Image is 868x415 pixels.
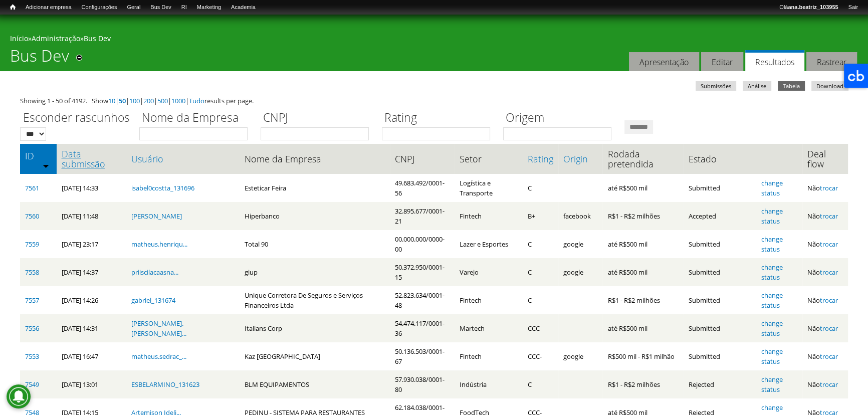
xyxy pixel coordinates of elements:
a: [PERSON_NAME] [131,212,182,221]
td: [DATE] 14:31 [57,314,126,342]
label: Esconder rascunhos [20,109,133,127]
a: change status [761,235,782,254]
label: CNPJ [261,109,375,127]
td: 32.895.677/0001-21 [390,202,455,230]
td: Não [802,174,848,202]
td: Submitted [684,174,756,202]
a: ID [25,151,52,161]
td: 00.000.000/0000-00 [390,230,455,258]
td: Martech [455,314,523,342]
td: C [523,258,558,286]
a: trocar [820,212,838,221]
a: Resultados [745,50,804,72]
td: Hiperbanco [240,202,390,230]
td: C [523,174,558,202]
a: Data submissão [62,149,121,169]
td: R$1 - R$2 milhões [602,202,683,230]
a: trocar [820,268,838,277]
a: 7559 [25,240,39,249]
td: Submitted [684,286,756,314]
td: Não [802,230,848,258]
a: 500 [157,96,168,105]
td: Esteticar Feira [240,174,390,202]
a: matheus.henriqu... [131,240,187,249]
td: 50.372.950/0001-15 [390,258,455,286]
a: Oláana.beatriz_103955 [774,3,843,13]
a: 200 [143,96,154,105]
td: [DATE] 23:17 [57,230,126,258]
a: priiscilacaasna... [131,268,178,277]
th: Rodada pretendida [602,144,683,174]
a: Rastrear [806,52,857,72]
a: gabriel_131674 [131,296,175,305]
a: trocar [820,352,838,361]
td: Varejo [455,258,523,286]
a: Editar [701,52,743,72]
td: C [523,286,558,314]
td: Não [802,286,848,314]
a: change status [761,263,782,282]
td: google [558,258,602,286]
td: [DATE] 14:33 [57,174,126,202]
a: Academia [226,3,261,13]
a: trocar [820,240,838,249]
td: até R$500 mil [602,258,683,286]
td: Submitted [684,258,756,286]
a: Tabela [778,81,805,91]
a: 7561 [25,183,39,192]
a: 7557 [25,296,39,305]
a: 1000 [171,96,185,105]
td: R$500 mil - R$1 milhão [602,342,683,370]
a: change status [761,178,782,197]
a: change status [761,206,782,226]
td: 50.136.503/0001-67 [390,342,455,370]
td: C [523,370,558,398]
strong: ana.beatriz_103955 [788,4,838,10]
a: 7560 [25,212,39,221]
td: Lazer e Esportes [455,230,523,258]
td: Logística e Transporte [455,174,523,202]
td: [DATE] 14:26 [57,286,126,314]
a: Usuário [131,154,235,164]
a: change status [761,375,782,394]
a: change status [761,319,782,338]
td: Indústria [455,370,523,398]
a: Início [10,34,28,43]
a: Sair [843,3,863,13]
a: isabel0costta_131696 [131,183,194,192]
a: 7556 [25,324,39,333]
th: CNPJ [390,144,455,174]
a: Marketing [192,3,226,13]
a: Geral [122,3,145,13]
td: BLM EQUIPAMENTOS [240,370,390,398]
td: CCC [523,314,558,342]
td: Submitted [684,342,756,370]
td: Não [802,342,848,370]
a: Tudo [189,96,204,105]
label: Origem [503,109,618,127]
a: 100 [129,96,140,105]
a: 50 [119,96,126,105]
a: 7553 [25,352,39,361]
td: CCC- [523,342,558,370]
td: google [558,230,602,258]
td: 54.474.117/0001-36 [390,314,455,342]
td: google [558,342,602,370]
a: 7558 [25,268,39,277]
td: Não [802,258,848,286]
td: Total 90 [240,230,390,258]
td: Rejected [684,370,756,398]
a: RI [176,3,192,13]
td: Não [802,314,848,342]
a: Início [5,3,21,12]
a: 7549 [25,380,39,389]
a: change status [761,291,782,310]
a: Download [811,81,848,91]
td: Fintech [455,342,523,370]
th: Setor [455,144,523,174]
label: Nome da Empresa [139,109,254,127]
td: Não [802,370,848,398]
a: Adicionar empresa [21,3,77,13]
h1: Bus Dev [10,46,69,71]
td: até R$500 mil [602,174,683,202]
